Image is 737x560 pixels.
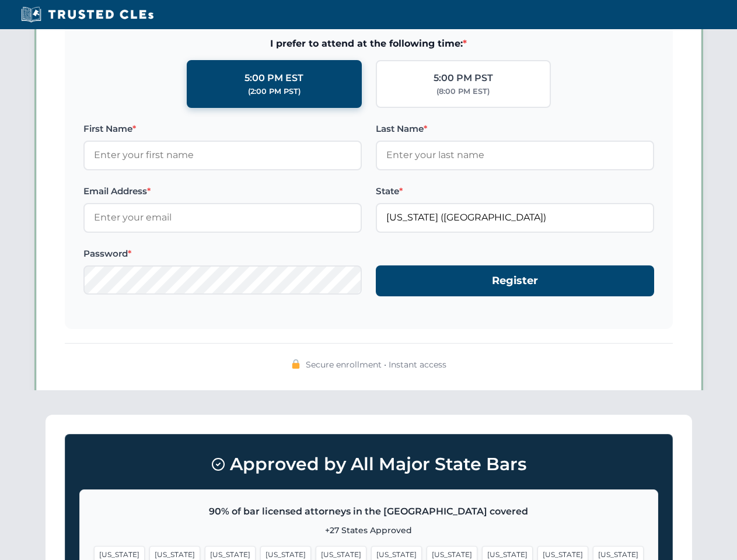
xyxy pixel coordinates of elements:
[376,184,654,198] label: State
[79,449,658,480] h3: Approved by All Major State Bars
[376,203,654,232] input: Florida (FL)
[376,141,654,170] input: Enter your last name
[83,36,654,51] span: I prefer to attend at the following time:
[83,122,362,136] label: First Name
[291,359,301,369] img: 🔒
[83,247,362,261] label: Password
[376,122,654,136] label: Last Name
[18,6,157,23] img: Trusted CLEs
[94,524,644,537] p: +27 States Approved
[436,86,490,97] div: (8:00 PM EST)
[306,358,446,371] span: Secure enrollment • Instant access
[248,86,301,97] div: (2:00 PM PST)
[94,504,644,519] p: 90% of bar licensed attorneys in the [GEOGRAPHIC_DATA] covered
[83,184,362,198] label: Email Address
[83,203,362,232] input: Enter your email
[83,141,362,170] input: Enter your first name
[376,265,654,296] button: Register
[244,71,303,86] div: 5:00 PM EST
[434,71,493,86] div: 5:00 PM PST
